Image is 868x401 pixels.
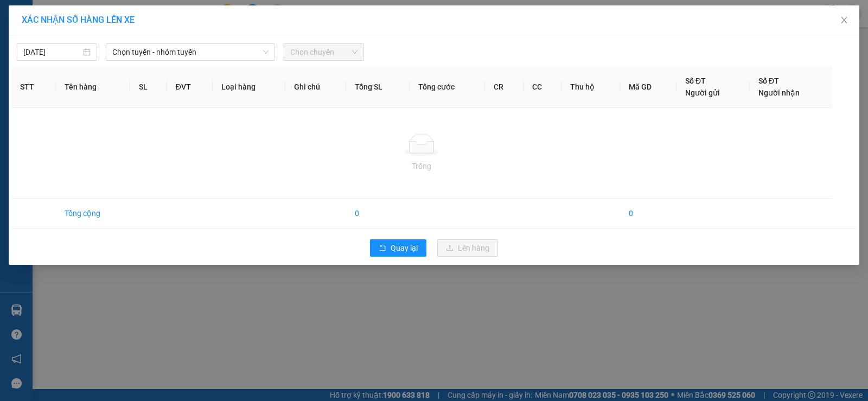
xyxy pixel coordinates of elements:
td: Tổng cộng [56,199,131,228]
span: Số ĐT [758,77,779,85]
span: Quay lại [391,242,418,254]
span: down [263,49,269,55]
span: rollback [379,244,386,253]
th: Mã GD [620,66,676,108]
button: Close [829,5,859,36]
span: Người nhận [758,88,800,97]
span: Chọn chuyến [290,44,358,60]
div: Trống [20,160,824,172]
th: ĐVT [167,66,213,108]
th: CC [524,66,561,108]
th: Tổng SL [346,66,410,108]
th: Ghi chú [285,66,346,108]
span: XÁC NHẬN SỐ HÀNG LÊN XE [22,15,135,25]
span: Chọn tuyến - nhóm tuyến [112,44,269,60]
td: 0 [620,199,676,228]
td: 0 [346,199,410,228]
span: Người gửi [685,88,720,97]
button: uploadLên hàng [437,239,498,257]
span: Số ĐT [685,77,706,85]
th: SL [130,66,167,108]
th: Thu hộ [561,66,620,108]
th: Loại hàng [213,66,285,108]
th: CR [485,66,523,108]
th: Tên hàng [56,66,131,108]
button: rollbackQuay lại [370,239,426,257]
th: Tổng cước [410,66,485,108]
span: close [840,16,848,24]
th: STT [11,66,56,108]
input: 12/09/2025 [23,46,81,58]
